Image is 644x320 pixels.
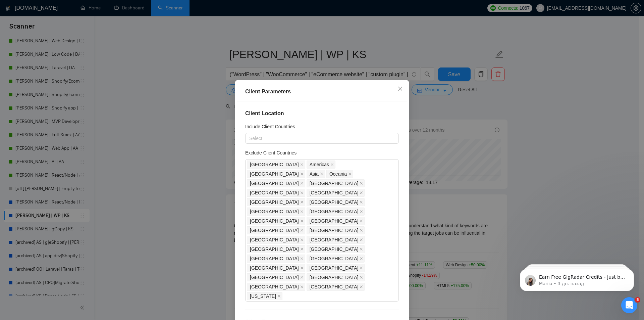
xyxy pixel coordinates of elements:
[247,226,305,234] span: Egypt
[247,245,305,253] span: Nigeria
[310,170,319,178] span: Asia
[307,236,365,244] span: Brazil
[300,247,304,251] span: close
[247,208,305,216] span: Russia
[360,247,363,251] span: close
[307,189,365,197] span: Singapore
[307,264,365,272] span: Vietnam
[310,236,359,243] span: [GEOGRAPHIC_DATA]
[360,182,363,185] span: close
[310,283,359,290] span: [GEOGRAPHIC_DATA]
[300,266,304,270] span: close
[300,285,304,288] span: close
[250,264,299,272] span: [GEOGRAPHIC_DATA]
[250,170,299,178] span: [GEOGRAPHIC_DATA]
[635,297,640,303] span: 5
[307,245,365,253] span: Japan
[307,217,365,225] span: South Africa
[621,297,637,313] iframe: Intercom live chat
[300,257,304,260] span: close
[307,255,365,263] span: Indonesia
[310,217,359,225] span: [GEOGRAPHIC_DATA]
[300,172,304,176] span: close
[307,273,365,281] span: Kuwait
[391,80,409,98] button: Close
[307,179,365,187] span: Pakistan
[250,189,299,196] span: [GEOGRAPHIC_DATA]
[277,294,281,298] span: close
[360,191,363,194] span: close
[250,217,299,225] span: [GEOGRAPHIC_DATA]
[250,227,299,234] span: [GEOGRAPHIC_DATA]
[247,283,305,291] span: Malta
[310,274,359,281] span: [GEOGRAPHIC_DATA]
[307,283,365,291] span: Algeria
[250,283,299,290] span: [GEOGRAPHIC_DATA]
[310,227,359,234] span: [GEOGRAPHIC_DATA]
[360,285,363,288] span: close
[360,238,363,241] span: close
[300,276,304,279] span: close
[307,170,325,178] span: Asia
[310,161,329,168] span: Americas
[307,226,365,234] span: Malaysia
[360,210,363,213] span: close
[247,255,305,263] span: Thailand
[250,161,299,168] span: [GEOGRAPHIC_DATA]
[310,189,359,196] span: [GEOGRAPHIC_DATA]
[397,86,403,91] span: close
[310,208,359,215] span: [GEOGRAPHIC_DATA]
[250,245,299,253] span: [GEOGRAPHIC_DATA]
[250,208,299,215] span: [GEOGRAPHIC_DATA]
[300,238,304,241] span: close
[329,170,347,178] span: Oceania
[360,276,363,279] span: close
[360,229,363,232] span: close
[250,180,299,187] span: [GEOGRAPHIC_DATA]
[300,219,304,223] span: close
[247,236,305,244] span: Bangladesh
[310,255,359,262] span: [GEOGRAPHIC_DATA]
[307,208,365,216] span: China
[247,179,305,187] span: India
[247,292,282,300] span: Puerto Rico
[310,198,359,206] span: [GEOGRAPHIC_DATA]
[250,255,299,262] span: [GEOGRAPHIC_DATA]
[360,219,363,223] span: close
[326,170,353,178] span: Oceania
[310,264,359,272] span: [GEOGRAPHIC_DATA]
[247,198,305,206] span: Saudi Arabia
[245,123,295,130] h5: Include Client Countries
[320,172,323,176] span: close
[300,200,304,204] span: close
[245,109,399,118] h4: Client Location
[307,198,365,206] span: Philippines
[247,217,305,225] span: Hong Kong
[348,172,352,176] span: close
[310,180,359,187] span: [GEOGRAPHIC_DATA]
[247,264,305,272] span: Kenya
[245,88,399,96] div: Client Parameters
[307,161,335,169] span: Americas
[250,274,299,281] span: [GEOGRAPHIC_DATA]
[360,266,363,270] span: close
[250,292,276,300] span: [US_STATE]
[247,170,305,178] span: Antarctica
[247,273,305,281] span: Morocco
[330,163,334,166] span: close
[247,189,305,197] span: United Arab Emirates
[247,161,305,169] span: Africa
[250,198,299,206] span: [GEOGRAPHIC_DATA]
[510,255,644,302] iframe: Intercom notifications сообщение
[245,149,297,156] h5: Exclude Client Countries
[300,163,304,166] span: close
[300,210,304,213] span: close
[310,245,359,253] span: [GEOGRAPHIC_DATA]
[300,229,304,232] span: close
[360,257,363,260] span: close
[300,191,304,194] span: close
